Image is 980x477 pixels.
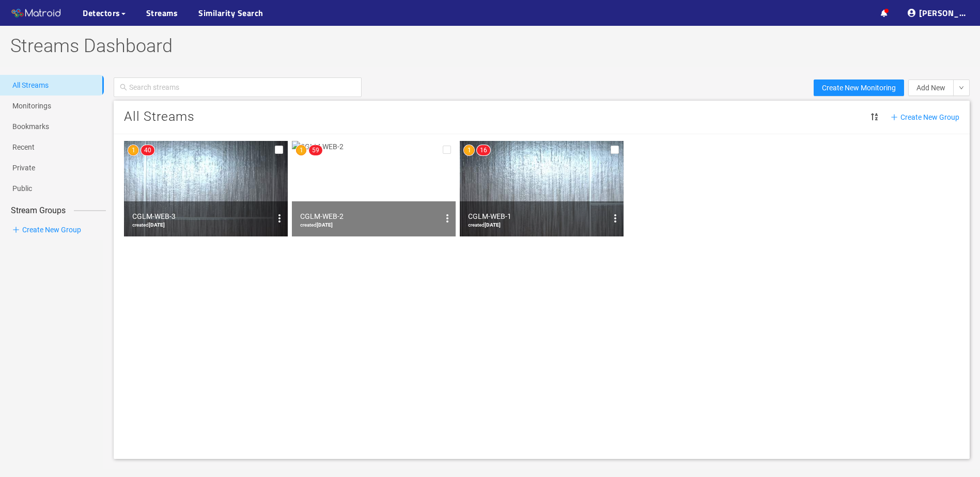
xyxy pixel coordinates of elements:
span: Add New [916,82,945,93]
button: options [607,210,624,227]
a: Monitorings [12,102,51,110]
div: CGLM-WEB-2 [300,210,439,222]
span: created [468,222,501,228]
b: [DATE] [485,222,501,228]
span: All Streams [124,109,195,124]
span: Detectors [83,7,120,19]
a: Bookmarks [12,122,49,131]
span: 40 [144,147,151,154]
b: [DATE] [149,222,165,228]
div: CGLM-WEB-1 [468,210,607,222]
span: plus [12,226,20,233]
img: CGLM-WEB-2 [292,141,456,236]
a: Streams [146,7,178,19]
span: 16 [480,147,487,154]
img: Matroid logo [10,6,62,21]
span: Create New Group [891,112,959,123]
span: search [120,84,127,91]
a: Public [12,184,32,193]
span: created [300,222,333,228]
div: CGLM-WEB-3 [132,210,271,222]
a: Recent [12,143,35,151]
span: created [132,222,165,228]
a: Similarity Search [198,7,263,19]
span: Create New Monitoring [822,82,896,93]
button: options [439,210,456,227]
span: Stream Groups [3,204,74,217]
span: plus [891,114,898,121]
a: Private [12,164,35,172]
span: down [959,85,964,91]
input: Search streams [129,80,355,94]
a: All Streams [12,81,49,89]
button: down [953,79,970,96]
b: [DATE] [317,222,333,228]
img: CGLM-WEB-1 [460,141,624,236]
button: options [271,210,288,227]
img: CGLM-WEB-3 [124,141,288,236]
button: Add New [908,79,954,96]
span: 59 [312,147,319,154]
button: Create New Monitoring [814,79,904,96]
